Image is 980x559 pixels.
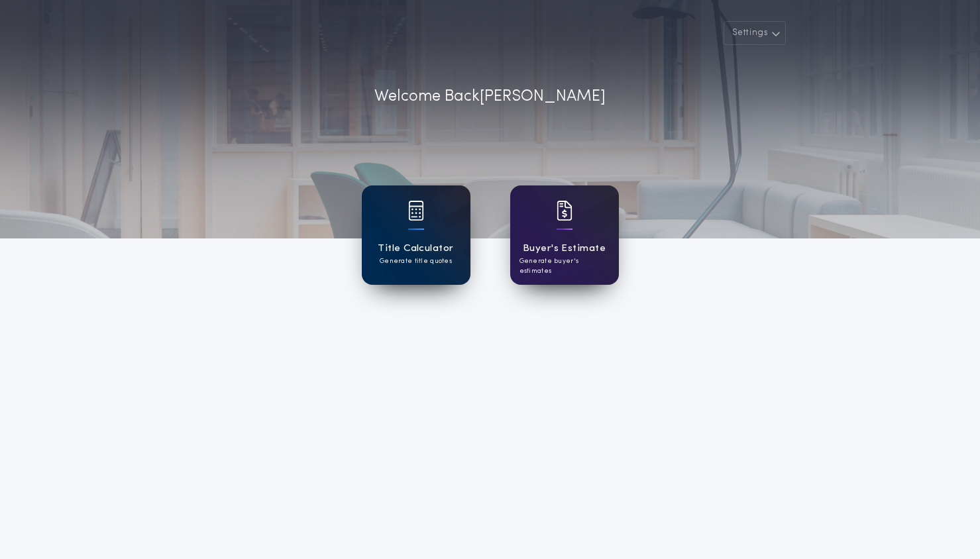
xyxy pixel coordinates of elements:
[519,256,610,276] p: Generate buyer's estimates
[362,185,470,285] a: card iconTitle CalculatorGenerate title quotes
[557,201,572,221] img: card icon
[380,256,452,266] p: Generate title quotes
[408,201,424,221] img: card icon
[378,241,453,256] h1: Title Calculator
[724,21,786,45] button: Settings
[510,185,619,285] a: card iconBuyer's EstimateGenerate buyer's estimates
[523,241,606,256] h1: Buyer's Estimate
[374,85,606,109] p: Welcome Back [PERSON_NAME]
